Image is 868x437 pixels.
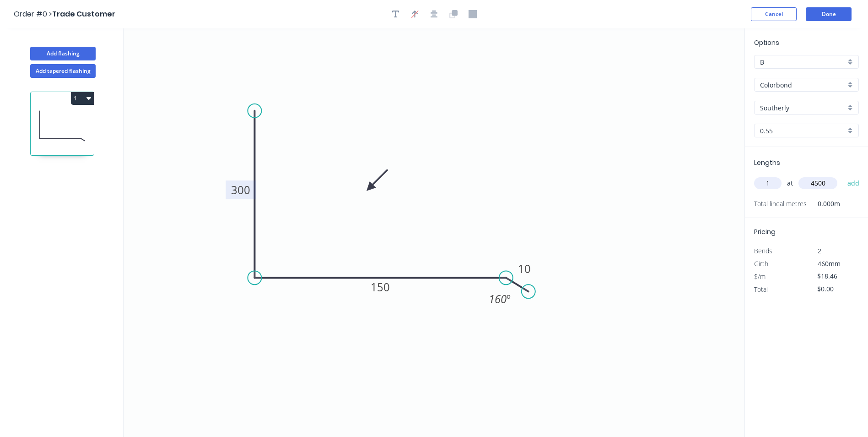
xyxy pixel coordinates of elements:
[754,259,768,268] span: Girth
[760,103,846,113] input: Colour
[754,197,807,210] span: Total lineal metres
[807,197,840,210] span: 0.000m
[754,272,766,281] span: $/m
[754,38,779,47] span: Options
[754,246,772,255] span: Bends
[787,177,793,190] span: at
[754,227,776,236] span: Pricing
[760,126,846,136] input: Thickness
[371,279,390,295] tspan: 150
[760,57,846,67] input: Price level
[489,291,507,306] tspan: 160
[14,9,52,19] span: Order #0 >
[52,9,115,19] span: Trade Customer
[754,158,780,167] span: Lengths
[231,182,250,197] tspan: 300
[754,285,768,294] span: Total
[71,92,94,105] button: 1
[30,47,96,60] button: Add flashing
[818,259,841,268] span: 460mm
[518,261,531,276] tspan: 10
[806,7,852,21] button: Done
[124,28,744,437] svg: 0
[30,64,96,78] button: Add tapered flashing
[843,175,864,191] button: add
[760,80,846,90] input: Material
[507,291,511,306] tspan: º
[751,7,797,21] button: Cancel
[818,246,821,255] span: 2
